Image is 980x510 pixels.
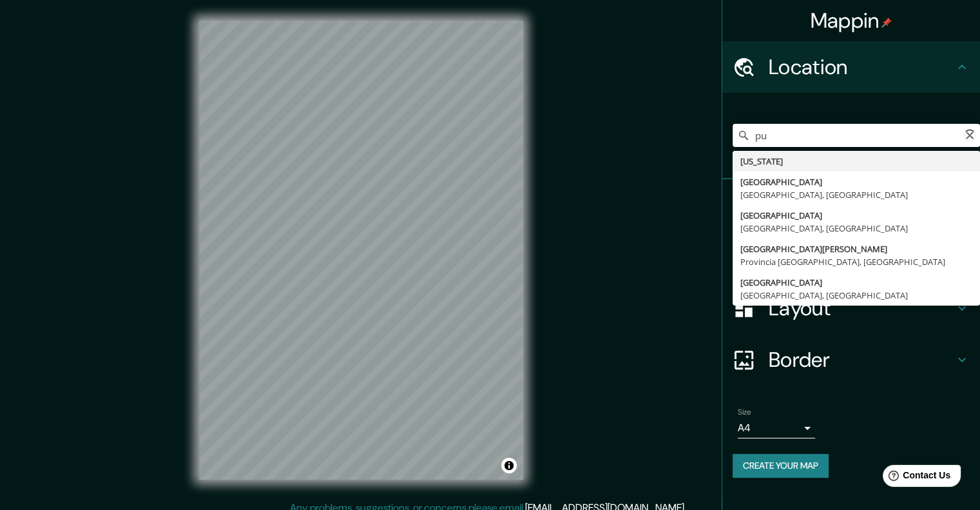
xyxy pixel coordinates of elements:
h4: Border [769,347,954,373]
div: A4 [738,418,815,438]
div: [GEOGRAPHIC_DATA] [740,175,972,188]
canvas: Map [199,21,523,480]
img: pin-icon.png [881,17,892,28]
div: [GEOGRAPHIC_DATA], [GEOGRAPHIC_DATA] [740,222,972,235]
h4: Layout [769,295,954,321]
div: [GEOGRAPHIC_DATA], [GEOGRAPHIC_DATA] [740,289,972,302]
div: [GEOGRAPHIC_DATA] [740,276,972,289]
div: Pins [722,179,980,231]
div: [GEOGRAPHIC_DATA], [GEOGRAPHIC_DATA] [740,188,972,201]
div: Border [722,334,980,386]
iframe: Help widget launcher [865,460,966,496]
div: Layout [722,282,980,334]
div: [GEOGRAPHIC_DATA] [740,209,972,222]
div: Provincia [GEOGRAPHIC_DATA], [GEOGRAPHIC_DATA] [740,255,972,268]
div: [GEOGRAPHIC_DATA][PERSON_NAME] [740,242,972,255]
div: [US_STATE] [740,155,972,168]
button: Toggle attribution [501,458,517,473]
input: Pick your city or area [733,124,980,147]
h4: Location [769,54,954,80]
div: Location [722,41,980,93]
div: Style [722,231,980,282]
label: Size [738,407,751,418]
button: Create your map [733,454,829,478]
h4: Mappin [811,8,892,34]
